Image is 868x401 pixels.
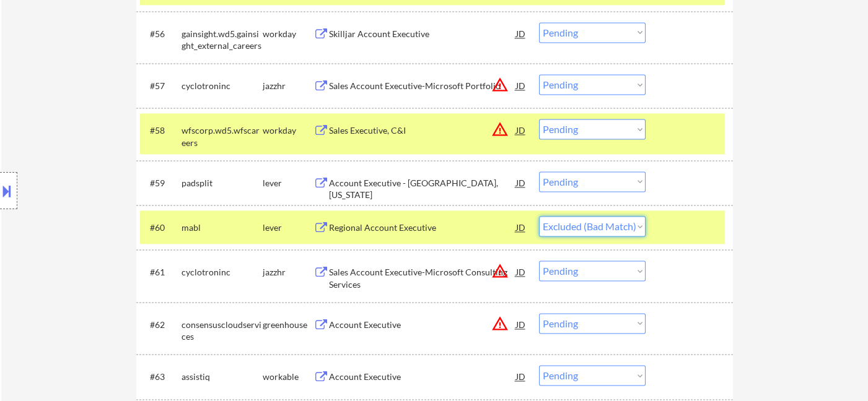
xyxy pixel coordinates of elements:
[329,222,516,234] div: Regional Account Executive
[329,80,516,92] div: Sales Account Executive-Microsoft Portfolio
[515,216,527,238] div: JD
[329,177,516,201] div: Account Executive - [GEOGRAPHIC_DATA], [US_STATE]
[182,371,263,383] div: assistiq
[515,313,527,335] div: JD
[329,371,516,383] div: Account Executive
[263,371,313,383] div: workable
[515,261,527,283] div: JD
[491,76,509,93] button: warning_amber
[515,171,527,194] div: JD
[515,119,527,141] div: JD
[182,319,263,343] div: consensuscloudservices
[150,28,172,40] div: #56
[263,266,313,278] div: jazzhr
[182,177,263,189] div: padsplit
[515,22,527,45] div: JD
[182,266,263,278] div: cyclotroninc
[182,222,263,234] div: mabl
[329,28,516,40] div: Skilljar Account Executive
[182,124,263,149] div: wfscorp.wd5.wfscareers
[182,80,263,92] div: cyclotroninc
[263,80,313,92] div: jazzhr
[263,319,313,331] div: greenhouse
[263,124,313,137] div: workday
[491,315,509,332] button: warning_amber
[329,124,516,137] div: Sales Executive, C&I
[329,319,516,331] div: Account Executive
[263,222,313,234] div: lever
[491,121,509,138] button: warning_amber
[150,371,172,383] div: #63
[150,319,172,331] div: #62
[515,74,527,97] div: JD
[182,28,263,52] div: gainsight.wd5.gainsight_external_careers
[329,266,516,290] div: Sales Account Executive-Microsoft Consulting Services
[515,365,527,387] div: JD
[491,262,509,280] button: warning_amber
[263,177,313,189] div: lever
[263,28,313,40] div: workday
